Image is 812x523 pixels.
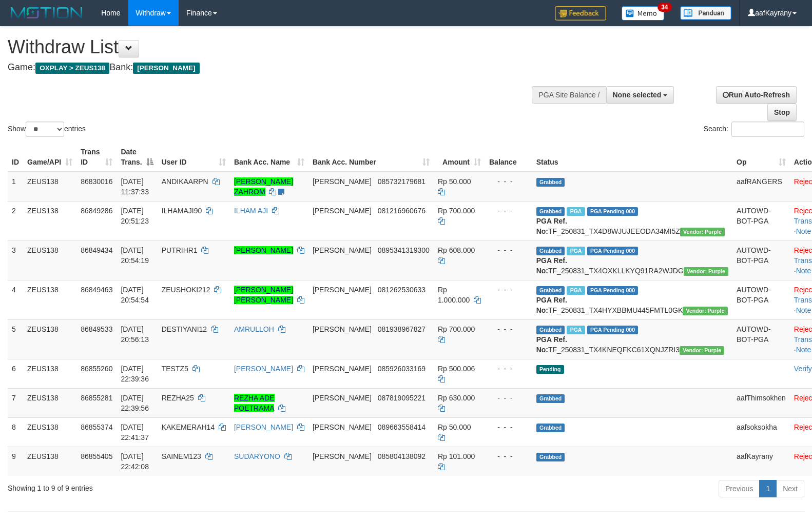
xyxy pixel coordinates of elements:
[794,365,812,373] a: Verify
[313,207,372,215] span: [PERSON_NAME]
[121,423,149,441] span: [DATE] 22:41:37
[162,365,188,373] span: TESTZ5
[378,325,426,333] span: Copy 081938967827 to clipboard
[532,319,732,359] td: TF_250831_TX4KNEQFKC61XQNJZRI3
[732,417,790,447] td: aafsoksokha
[536,453,565,461] span: Grabbed
[536,286,565,295] span: Grabbed
[489,206,528,216] div: - - -
[378,423,426,431] span: Copy 089663558414 to clipboard
[234,177,293,196] a: [PERSON_NAME] ZAHROM
[8,172,23,202] td: 1
[162,207,202,215] span: ILHAMAJI90
[23,447,76,476] td: ZEUS138
[121,452,149,471] span: [DATE] 22:42:08
[121,177,149,196] span: [DATE] 11:37:33
[81,365,112,373] span: 86855260
[26,122,64,137] select: Showentries
[121,325,149,344] span: [DATE] 20:56:13
[567,286,585,295] span: Marked by aafRornrotha
[759,480,777,497] a: 1
[731,122,804,137] input: Search:
[234,207,268,215] a: ILHAM AJI
[23,388,76,417] td: ZEUS138
[684,267,728,276] span: Vendor URL: https://trx4.1velocity.biz
[76,143,117,172] th: Trans ID: activate to sort column ascending
[8,319,23,359] td: 5
[23,359,76,388] td: ZEUS138
[532,280,732,319] td: TF_250831_TX4HYXBBMU445FMTL0GK
[23,319,76,359] td: ZEUS138
[23,143,76,172] th: Game/API: activate to sort column ascending
[680,346,724,355] span: Vendor URL: https://trx4.1velocity.biz
[587,326,639,334] span: PGA Pending
[680,228,725,236] span: Vendor URL: https://trx4.1velocity.biz
[680,6,731,20] img: panduan.png
[81,177,112,186] span: 86830016
[8,359,23,388] td: 6
[23,280,76,319] td: ZEUS138
[121,394,149,412] span: [DATE] 22:39:56
[81,394,112,402] span: 86855281
[536,217,567,235] b: PGA Ref. No:
[35,63,109,74] span: OXPLAY > ZEUS138
[438,207,475,215] span: Rp 700.000
[438,246,475,254] span: Rp 608.000
[732,201,790,240] td: AUTOWD-BOT-PGA
[81,423,112,431] span: 86855374
[489,422,528,432] div: - - -
[234,394,275,412] a: REZHA ADE POETRAMA
[732,240,790,280] td: AUTOWD-BOT-PGA
[23,201,76,240] td: ZEUS138
[536,247,565,255] span: Grabbed
[613,91,662,99] span: None selected
[489,245,528,255] div: - - -
[81,325,112,333] span: 86849533
[587,247,639,255] span: PGA Pending
[234,325,274,333] a: AMRULLOH
[8,122,86,137] label: Show entries
[732,172,790,202] td: aafRANGERS
[162,423,215,431] span: KAKEMERAH14
[606,86,674,104] button: None selected
[532,143,732,172] th: Status
[308,143,434,172] th: Bank Acc. Number: activate to sort column ascending
[587,207,639,216] span: PGA Pending
[732,388,790,417] td: aafThimsokhen
[313,325,372,333] span: [PERSON_NAME]
[767,104,797,121] a: Stop
[378,286,426,294] span: Copy 081262530633 to clipboard
[23,240,76,280] td: ZEUS138
[121,207,149,225] span: [DATE] 20:51:23
[796,346,811,354] a: Note
[536,326,565,334] span: Grabbed
[162,177,208,186] span: ANDIKAARPN
[313,286,372,294] span: [PERSON_NAME]
[438,423,471,431] span: Rp 50.000
[8,447,23,476] td: 9
[532,201,732,240] td: TF_250831_TX4D8WJUJEEODA34MI5Z
[567,207,585,216] span: Marked by aafRornrotha
[162,394,194,402] span: REZHA25
[536,335,567,354] b: PGA Ref. No:
[555,6,606,21] img: Feedback.jpg
[8,280,23,319] td: 4
[683,307,727,315] span: Vendor URL: https://trx4.1velocity.biz
[378,246,430,254] span: Copy 0895341319300 to clipboard
[8,240,23,280] td: 3
[81,286,112,294] span: 86849463
[704,122,804,137] label: Search:
[532,240,732,280] td: TF_250831_TX4OXKLLKYQ91RA2WJDG
[8,388,23,417] td: 7
[796,227,811,235] a: Note
[117,143,157,172] th: Date Trans.: activate to sort column descending
[438,452,475,460] span: Rp 101.000
[313,177,372,186] span: [PERSON_NAME]
[81,452,112,460] span: 86855405
[234,365,293,373] a: [PERSON_NAME]
[162,286,210,294] span: ZEUSHOKI212
[796,267,811,275] a: Note
[438,177,471,186] span: Rp 50.000
[438,325,475,333] span: Rp 700.000
[438,286,470,304] span: Rp 1.000.000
